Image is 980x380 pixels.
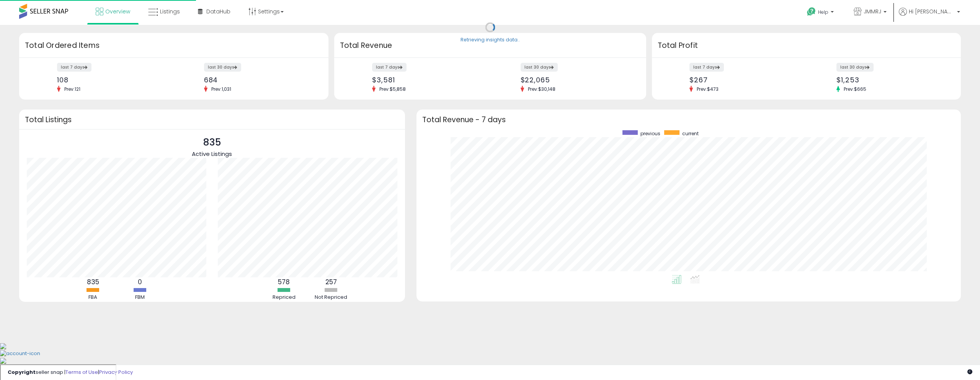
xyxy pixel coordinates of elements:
[87,277,99,287] b: 835
[57,63,91,72] label: last 7 days
[25,117,399,123] h3: Total Listings
[801,1,841,25] a: Help
[461,37,520,44] div: Retrieving insights data..
[818,9,828,15] span: Help
[689,63,724,72] label: last 7 days
[204,63,241,72] label: last 30 days
[899,8,960,25] a: Hi [PERSON_NAME]
[682,130,699,137] span: current
[25,40,323,51] h3: Total Ordered Items
[207,86,235,92] span: Prev: 1,031
[60,86,84,92] span: Prev: 121
[192,135,232,150] p: 835
[864,8,881,15] span: JMMRJ
[117,294,163,301] div: FBM
[909,8,955,15] span: Hi [PERSON_NAME]
[807,7,816,16] i: Get Help
[138,277,142,287] b: 0
[372,63,407,72] label: last 7 days
[521,63,558,72] label: last 30 days
[105,8,130,15] span: Overview
[204,76,315,84] div: 684
[278,277,290,287] b: 578
[836,63,874,72] label: last 30 days
[340,40,640,51] h3: Total Revenue
[206,8,230,15] span: DataHub
[521,76,633,84] div: $22,065
[160,8,180,15] span: Listings
[840,86,870,92] span: Prev: $665
[192,150,232,158] span: Active Listings
[836,76,947,84] div: $1,253
[640,130,660,137] span: previous
[422,117,955,123] h3: Total Revenue - 7 days
[658,40,955,51] h3: Total Profit
[308,294,354,301] div: Not Repriced
[70,294,116,301] div: FBA
[325,277,337,287] b: 257
[261,294,307,301] div: Repriced
[524,86,559,92] span: Prev: $30,148
[693,86,722,92] span: Prev: $473
[689,76,800,84] div: $267
[372,76,484,84] div: $3,581
[57,76,168,84] div: 108
[376,86,410,92] span: Prev: $5,858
